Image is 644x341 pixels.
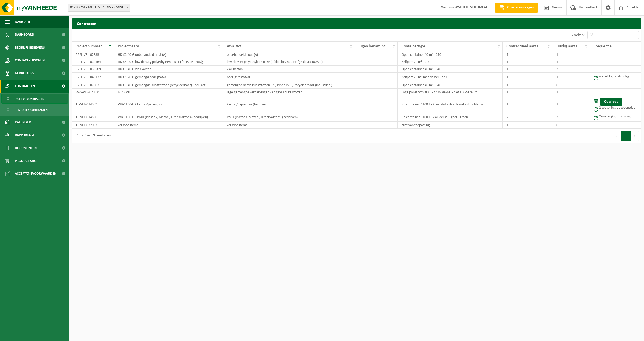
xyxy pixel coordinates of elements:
span: Contracten [15,80,35,93]
td: 2-wekelijks, op vrijdag [590,113,641,122]
span: Eigen benaming [359,44,386,48]
td: Open container 40 m³ - C40 [398,51,503,58]
td: SWS-VES-029639 [72,89,114,96]
span: Offerte aanvragen [506,5,535,10]
td: vlak karton [223,66,355,73]
span: Contractueel aantal [506,44,540,48]
span: Product Shop [15,154,38,167]
td: 1 [552,96,590,113]
td: 1 [503,73,552,81]
td: P2PL-VEL-070031 [72,81,114,89]
td: KGA Colli [114,89,223,96]
span: Dashboard [15,28,34,41]
strong: KWALITEIT MULTIMEAT [453,6,487,10]
span: Frequentie [594,44,612,48]
td: 2 [503,113,552,122]
span: Documenten [15,142,37,154]
span: Acceptatievoorwaarden [15,167,56,180]
td: Open container 40 m³ - C40 [398,81,503,89]
td: Open container 40 m³ - C40 [398,66,503,73]
td: Zelfpers 20 m³ - Z20 [398,58,503,66]
td: TL-VEL-014560 [72,113,114,122]
td: HK-XC-40-G gemengde kunststoffen (recycleerbaar), inclusief [114,81,223,89]
td: Lage palletbox 680 L - grijs - deksel - niet UN-gekeurd [398,89,503,96]
span: Actieve contracten [16,94,44,104]
span: Afvalstof [227,44,241,48]
td: Rolcontainer 1100 L - kunststof - vlak deksel - slot - blauw [398,96,503,113]
button: 1 [621,131,631,141]
span: 01-087761 - MULTIMEAT NV - RANST [68,4,130,11]
span: Gebruikers [15,67,34,80]
span: Kalender [15,116,31,129]
td: 1 [552,58,590,66]
td: HK-XZ-20-G gemengd bedrijfsafval [114,73,223,81]
td: WB-1100-HP PMD (Plastiek, Metaal, Drankkartons) (bedrijven) [114,113,223,122]
td: HK-XC-40-G vlak karton [114,66,223,73]
td: onbehandeld hout (A) [223,51,355,58]
td: P2PL-VEL-032164 [72,58,114,66]
a: Op afroep [600,98,622,106]
td: 2-wekelijks, op woensdag [590,96,641,113]
td: bedrijfsrestafval [223,73,355,81]
td: Niet van toepassing [398,122,503,129]
td: verkoop items [223,122,355,129]
td: 0 [552,81,590,89]
td: HK-XZ-20-G low density polyethyleen (LDPE) folie, los, nat/g [114,58,223,66]
label: Zoeken: [572,33,585,37]
td: 1 [503,96,552,113]
td: karton/papier, los (bedrijven) [223,96,355,113]
td: TL-VEL-014559 [72,96,114,113]
td: 1 [503,66,552,73]
td: P2PL-VEL-033589 [72,66,114,73]
td: 1 [503,122,552,129]
td: 2 [552,113,590,122]
span: Navigatie [15,15,31,28]
td: 2 [552,66,590,73]
a: Offerte aanvragen [495,3,538,13]
td: Zelfpers 20 m³ met deksel - Z20 [398,73,503,81]
span: Projectnummer [76,44,102,48]
td: PMD (Plastiek, Metaal, Drankkartons) (bedrijven) [223,113,355,122]
span: 01-087761 - MULTIMEAT NV - RANST [68,4,130,12]
span: Contactpersonen [15,54,45,67]
td: Rolcontainer 1100 L - vlak deksel - geel - groen [398,113,503,122]
a: Historiek contracten [1,105,68,115]
td: 1 [503,89,552,96]
span: Bedrijfsgegevens [15,41,45,54]
td: WB-1100-HP karton/papier, los [114,96,223,113]
td: 1 [552,51,590,58]
td: gemengde harde kunststoffen (PE, PP en PVC), recycleerbaar (industrieel) [223,81,355,89]
div: 1 tot 9 van 9 resultaten [74,131,111,141]
td: TL-VEL-077083 [72,122,114,129]
td: 1 [552,73,590,81]
td: 0 [552,122,590,129]
td: wekelijks, op dinsdag [590,73,641,81]
span: Projectnaam [118,44,139,48]
td: 1 [503,81,552,89]
td: P2PL-VEL-040137 [72,73,114,81]
td: low density polyethyleen (LDPE) folie, los, naturel/gekleurd (80/20) [223,58,355,66]
span: Huidig aantal [556,44,579,48]
button: Previous [613,131,621,141]
h2: Contracten [72,18,641,28]
td: 1 [552,89,590,96]
span: Historiek contracten [16,105,48,115]
a: Actieve contracten [1,94,68,104]
td: HK-XC-40-G onbehandeld hout (A) [114,51,223,58]
td: 1 [503,58,552,66]
td: lege gemengde verpakkingen van gevaarlijke stoffen [223,89,355,96]
span: Containertype [402,44,425,48]
button: Next [631,131,639,141]
td: P2PL-VEL-023331 [72,51,114,58]
td: 1 [503,51,552,58]
td: verkoop items [114,122,223,129]
span: Rapportage [15,129,35,142]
